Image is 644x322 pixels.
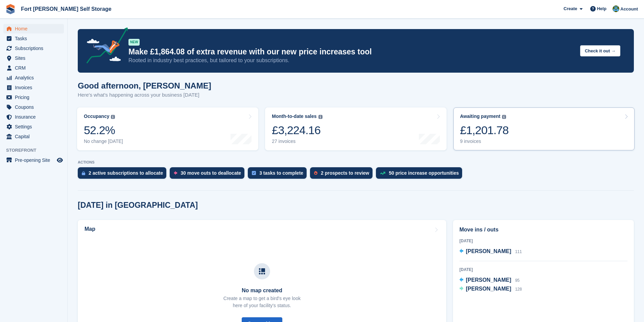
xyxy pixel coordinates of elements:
span: 128 [515,287,522,292]
span: Account [620,6,638,13]
a: menu [3,102,64,112]
a: menu [3,73,64,82]
span: Create [564,5,577,12]
span: Analytics [15,73,55,82]
a: 2 prospects to review [310,167,376,182]
a: menu [3,34,64,43]
div: [DATE] [459,238,627,244]
span: 111 [515,249,522,254]
img: active_subscription_to_allocate_icon-d502201f5373d7db506a760aba3b589e785aa758c864c3986d89f69b8ff3... [82,171,85,175]
a: menu [3,132,64,141]
img: move_outs_to_deallocate_icon-f764333ba52eb49d3ac5e1228854f67142a1ed5810a6f6cc68b1a99e826820c5.svg [174,171,177,175]
span: CRM [15,63,55,73]
a: 50 price increase opportunities [376,167,466,182]
a: 3 tasks to complete [248,167,310,182]
a: menu [3,122,64,131]
a: 30 move outs to deallocate [170,167,248,182]
img: price_increase_opportunities-93ffe204e8149a01c8c9dc8f82e8f89637d9d84a8eef4429ea346261dce0b2c0.svg [380,172,385,175]
a: menu [3,44,64,53]
h2: Move ins / outs [459,226,627,234]
img: icon-info-grey-7440780725fd019a000dd9b08b2336e03edf1995a4989e88bcd33f0948082b44.svg [502,115,506,119]
img: Alex [613,5,619,12]
a: menu [3,93,64,102]
a: [PERSON_NAME] 128 [459,285,522,294]
img: stora-icon-8386f47178a22dfd0bd8f6a31ec36ba5ce8667c1dd55bd0f319d3a0aa187defe.svg [5,4,16,14]
a: menu [3,53,64,63]
span: Insurance [15,112,55,122]
div: 2 active subscriptions to allocate [89,170,163,176]
span: Coupons [15,102,55,112]
img: map-icn-33ee37083ee616e46c38cad1a60f524a97daa1e2b2c8c0bc3eb3415660979fc1.svg [259,268,265,274]
div: 2 prospects to review [321,170,369,176]
span: Home [15,24,55,33]
a: menu [3,63,64,73]
a: Preview store [56,156,64,164]
p: Make £1,864.08 of extra revenue with our new price increases tool [128,47,575,57]
span: Tasks [15,34,55,43]
h2: Map [85,226,95,232]
a: [PERSON_NAME] 95 [459,276,520,285]
div: NEW [128,39,140,46]
a: Awaiting payment £1,201.78 9 invoices [453,107,635,150]
div: £3,224.16 [272,123,322,137]
div: [DATE] [459,267,627,273]
img: icon-info-grey-7440780725fd019a000dd9b08b2336e03edf1995a4989e88bcd33f0948082b44.svg [111,115,115,119]
a: menu [3,83,64,92]
span: Subscriptions [15,44,55,53]
p: ACTIONS [78,160,634,165]
a: 2 active subscriptions to allocate [78,167,170,182]
span: Sites [15,53,55,63]
h1: Good afternoon, [PERSON_NAME] [78,81,211,90]
div: Awaiting payment [460,114,501,119]
div: 30 move outs to deallocate [181,170,241,176]
div: No change [DATE] [84,139,123,144]
h3: No map created [223,288,301,294]
span: Capital [15,132,55,141]
span: [PERSON_NAME] [466,277,511,283]
a: [PERSON_NAME] 111 [459,247,522,256]
div: 9 invoices [460,139,509,144]
p: Rooted in industry best practices, but tailored to your subscriptions. [128,57,575,64]
span: Help [597,5,606,12]
a: menu [3,155,64,165]
a: menu [3,24,64,33]
div: £1,201.78 [460,123,509,137]
div: 50 price increase opportunities [389,170,459,176]
span: [PERSON_NAME] [466,248,511,254]
p: Here's what's happening across your business [DATE] [78,91,211,99]
p: Create a map to get a bird's eye look here of your facility's status. [223,295,301,309]
span: Pre-opening Site [15,155,55,165]
a: Month-to-date sales £3,224.16 27 invoices [265,107,446,150]
div: 27 invoices [272,139,322,144]
div: Month-to-date sales [272,114,316,119]
div: Occupancy [84,114,109,119]
span: Storefront [6,147,67,154]
span: Settings [15,122,55,131]
img: price-adjustments-announcement-icon-8257ccfd72463d97f412b2fc003d46551f7dbcb40ab6d574587a9cd5c0d94... [81,27,128,66]
div: 52.2% [84,123,123,137]
span: [PERSON_NAME] [466,286,511,292]
span: Invoices [15,83,55,92]
img: prospect-51fa495bee0391a8d652442698ab0144808aea92771e9ea1ae160a38d050c398.svg [314,171,317,175]
div: 3 tasks to complete [259,170,303,176]
h2: [DATE] in [GEOGRAPHIC_DATA] [78,201,198,210]
a: Fort [PERSON_NAME] Self Storage [18,3,114,15]
span: Pricing [15,93,55,102]
img: icon-info-grey-7440780725fd019a000dd9b08b2336e03edf1995a4989e88bcd33f0948082b44.svg [318,115,323,119]
a: Occupancy 52.2% No change [DATE] [77,107,258,150]
a: menu [3,112,64,122]
span: 95 [515,278,520,283]
img: task-75834270c22a3079a89374b754ae025e5fb1db73e45f91037f5363f120a921f8.svg [252,171,256,175]
button: Check it out → [580,45,620,56]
